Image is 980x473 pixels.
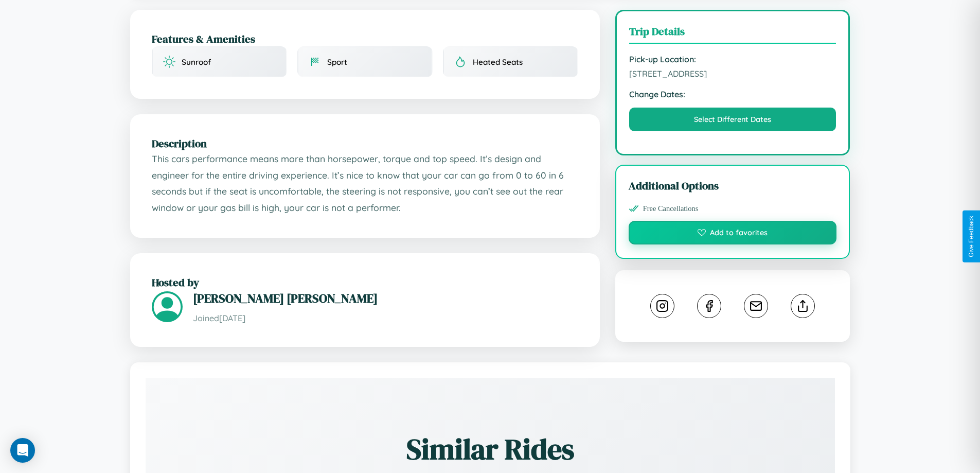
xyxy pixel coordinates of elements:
[10,438,35,463] div: Open Intercom Messenger
[629,54,836,64] strong: Pick-up Location:
[629,178,837,193] h3: Additional Options
[629,108,836,131] button: Select Different Dates
[152,151,578,216] p: This cars performance means more than horsepower, torque and top speed. It’s design and engineer ...
[152,31,578,46] h2: Features & Amenities
[473,57,523,67] span: Heated Seats
[629,24,836,44] h3: Trip Details
[643,204,699,213] span: Free Cancellations
[152,275,578,290] h2: Hosted by
[182,429,799,469] h2: Similar Rides
[629,68,836,79] span: [STREET_ADDRESS]
[629,221,837,244] button: Add to favorites
[193,290,578,307] h3: [PERSON_NAME] [PERSON_NAME]
[629,89,836,99] strong: Change Dates:
[152,136,578,151] h2: Description
[182,57,211,67] span: Sunroof
[968,216,975,257] div: Give Feedback
[193,311,578,326] p: Joined [DATE]
[327,57,347,67] span: Sport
